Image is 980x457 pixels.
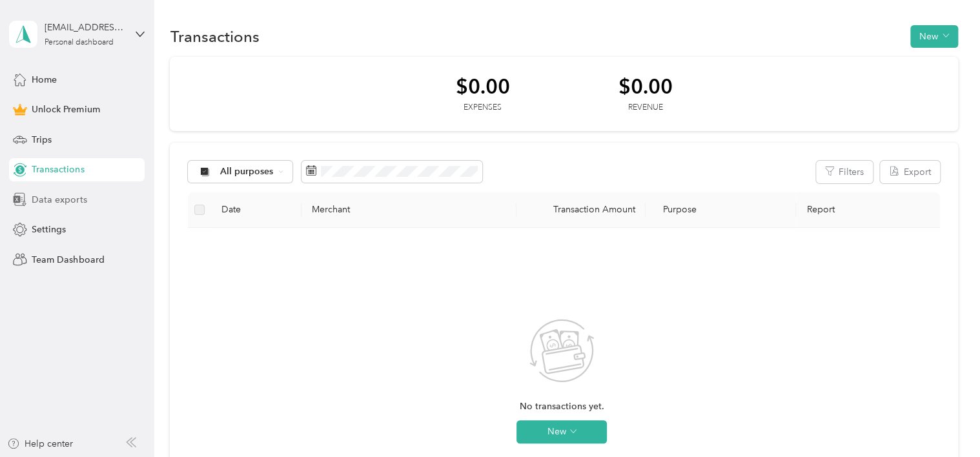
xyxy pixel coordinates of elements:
[45,21,125,34] div: [EMAIL_ADDRESS][DOMAIN_NAME]
[7,437,73,451] button: Help center
[908,385,980,457] iframe: Everlance-gr Chat Button Frame
[910,25,958,48] button: New
[220,167,274,176] span: All purposes
[32,193,87,207] span: Data exports
[32,103,99,116] span: Unlock Premium
[455,102,509,114] div: Expenses
[618,102,672,114] div: Revenue
[816,161,873,183] button: Filters
[516,420,607,443] button: New
[301,192,516,228] th: Merchant
[516,192,646,228] th: Transaction Amount
[796,192,939,228] th: Report
[618,75,672,97] div: $0.00
[880,161,940,183] button: Export
[32,133,52,147] span: Trips
[32,253,104,267] span: Team Dashboard
[45,39,114,46] div: Personal dashboard
[455,75,509,97] div: $0.00
[211,192,301,228] th: Date
[170,30,259,43] h1: Transactions
[520,400,604,414] span: No transactions yet.
[32,223,66,236] span: Settings
[32,163,84,176] span: Transactions
[32,73,57,86] span: Home
[656,204,697,215] span: Purpose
